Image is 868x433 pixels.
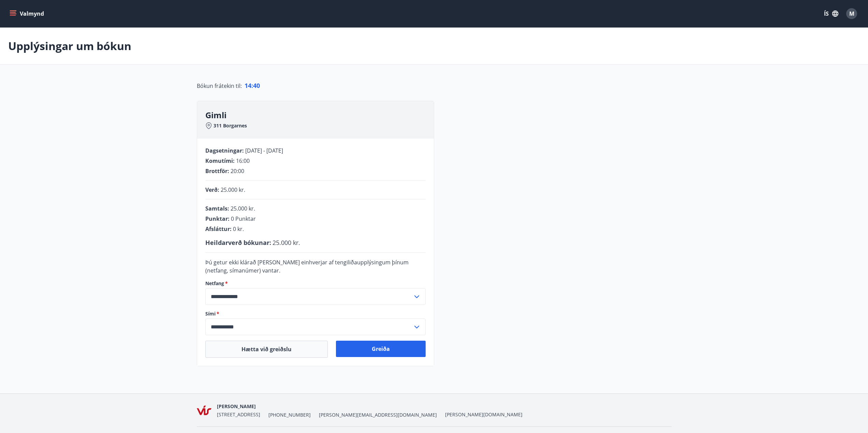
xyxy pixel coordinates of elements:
span: Dagsetningar : [205,147,244,154]
span: Samtals : [205,205,229,212]
button: Greiða [336,341,426,357]
span: Bókun frátekin til : [197,82,242,90]
label: Sími [205,310,426,317]
span: Heildarverð bókunar : [205,238,271,247]
span: 25.000 kr. [273,238,300,247]
p: Upplýsingar um bókun [8,38,131,53]
span: 16:00 [236,157,250,165]
span: Komutími : [205,157,235,165]
label: Netfang [205,280,426,287]
span: Þú getur ekki klárað [PERSON_NAME] einhverjar af tengiliðaupplýsingum þínum (netfang, símanúmer) ... [205,259,409,274]
span: 0 Punktar [231,215,256,222]
a: [PERSON_NAME][DOMAIN_NAME] [445,411,523,418]
button: menu [8,7,47,20]
span: 25.000 kr. [231,205,255,212]
span: 40 [253,81,260,90]
span: 25.000 kr. [221,186,245,194]
span: 20:00 [231,167,244,175]
button: M [843,5,860,22]
span: Brottför : [205,167,229,175]
span: Punktar : [205,215,230,222]
span: [STREET_ADDRESS] [217,411,260,418]
span: 14 : [245,81,253,90]
span: 311 Borgarnes [214,122,247,129]
span: [DATE] - [DATE] [245,147,283,154]
img: KLdt0xK1pgQPh9arYqkAgyEgeGrLnSBJDttyfTVn.png [197,403,211,418]
span: [PERSON_NAME][EMAIL_ADDRESS][DOMAIN_NAME] [319,412,437,418]
span: Afsláttur : [205,225,232,233]
h3: Gimli [205,109,434,121]
span: Verð : [205,186,219,194]
span: 0 kr. [233,225,244,233]
span: [PERSON_NAME] [217,403,256,409]
span: [PHONE_NUMBER] [268,412,311,418]
button: Hætta við greiðslu [205,341,328,358]
span: M [849,10,854,17]
button: ÍS [820,7,842,20]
